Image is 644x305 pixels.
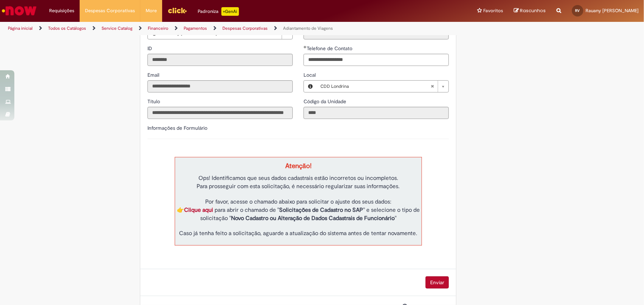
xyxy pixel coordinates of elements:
[147,107,293,119] input: Título
[304,54,449,66] input: Telefone de Contato
[177,206,420,222] span: 👉 para abrir o chamado de " " e selecione o tipo de solicitação " "
[304,72,317,78] span: Local
[5,22,424,35] ul: Trilhas de página
[317,81,448,92] a: CDD LondrinaLimpar campo Local
[146,7,157,14] span: More
[184,25,207,31] a: Pagamentos
[483,7,503,14] span: Favoritos
[285,162,311,170] strong: Atenção!
[8,25,33,31] a: Página inicial
[148,25,168,31] a: Financeiro
[427,81,438,92] abbr: Limpar campo Local
[147,98,161,105] label: Somente leitura - Título
[231,215,395,222] strong: Novo Cadastro ou Alteração de Dados Cadastrais de Funcionário
[197,183,400,190] span: Para prosseguir com esta solicitação, é necessário regularizar suas informações.
[147,54,293,66] input: ID
[168,5,187,16] img: click_logo_yellow_360x200.png
[147,80,293,92] input: Email
[205,198,391,205] span: Por favor, acesse o chamado abaixo para solicitar o ajuste dos seus dados:
[575,8,580,13] span: RV
[85,7,135,14] span: Despesas Corporativas
[304,46,307,48] span: Obrigatório Preenchido
[283,25,333,31] a: Adiantamento de Viagens
[147,98,161,105] span: Somente leitura - Título
[1,4,38,18] img: ServiceNow
[520,7,546,14] span: Rascunhos
[147,125,207,131] label: Informações de Formulário
[221,7,239,16] p: +GenAi
[320,81,431,92] span: CDD Londrina
[198,7,239,16] div: Padroniza
[102,25,132,31] a: Service Catalog
[426,276,449,289] button: Enviar
[307,45,354,52] span: Telefone de Contato
[48,25,86,31] a: Todos os Catálogos
[304,81,317,92] button: Local, Visualizar este registro CDD Londrina
[184,206,213,214] a: Clique aqui
[586,8,639,14] span: Rauany [PERSON_NAME]
[514,8,546,14] a: Rascunhos
[304,107,449,119] input: Código da Unidade
[147,71,161,78] label: Somente leitura - Email
[198,175,398,182] span: Ops! Identificamos que seus dados cadastrais estão incorretos ou incompletos.
[304,98,348,105] label: Somente leitura - Código da Unidade
[49,7,74,14] span: Requisições
[147,72,161,78] span: Somente leitura - Email
[304,98,348,105] span: Somente leitura - Código da Unidade
[279,206,363,214] strong: Solicitações de Cadastro no SAP
[179,230,417,237] span: Caso já tenha feito a solicitação, aguarde a atualização do sistema antes de tentar novamente.
[222,25,268,31] a: Despesas Corporativas
[147,45,154,52] label: Somente leitura - ID
[147,45,154,52] span: Somente leitura - ID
